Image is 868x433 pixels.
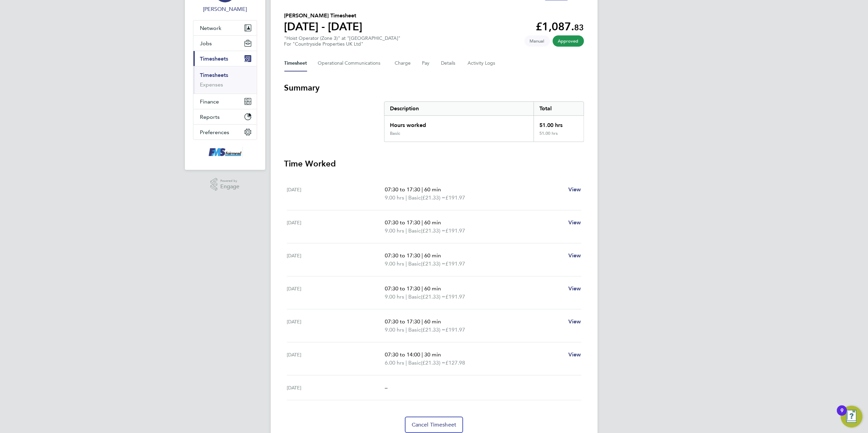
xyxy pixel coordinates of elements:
[445,359,465,366] span: £127.98
[200,98,219,105] span: Finance
[385,252,420,259] span: 07:30 to 17:30
[422,219,423,226] span: |
[568,186,581,194] a: View
[193,20,257,35] button: Network
[445,326,465,333] span: £191.97
[568,219,581,227] a: View
[406,227,407,234] span: |
[200,129,230,135] span: Preferences
[536,20,584,33] app-decimal: £1,087.
[385,227,404,234] span: 9.00 hrs
[408,194,421,202] span: Basic
[200,25,222,31] span: Network
[421,359,445,366] span: (£21.33) =
[385,260,404,267] span: 9.00 hrs
[284,12,363,20] h2: [PERSON_NAME] Timesheet
[568,285,581,292] span: View
[424,219,441,226] span: 60 min
[385,293,404,300] span: 9.00 hrs
[287,318,385,334] div: [DATE]
[200,114,220,120] span: Reports
[200,40,212,47] span: Jobs
[390,131,400,136] div: Basic
[284,82,584,433] section: Timesheet
[408,227,421,235] span: Basic
[193,147,257,158] a: Go to home page
[445,227,465,234] span: £191.97
[193,94,257,109] button: Finance
[318,55,384,71] button: Operational Communications
[568,318,581,325] span: View
[568,318,581,326] a: View
[284,55,307,71] button: Timesheet
[406,260,407,267] span: |
[422,252,423,259] span: |
[840,411,843,419] div: 9
[421,194,445,201] span: (£21.33) =
[406,293,407,300] span: |
[421,227,445,234] span: (£21.33) =
[287,384,385,392] div: [DATE]
[193,66,257,94] div: Timesheets
[385,351,420,358] span: 07:30 to 14:00
[568,252,581,259] span: View
[284,20,363,33] h1: [DATE] - [DATE]
[287,186,385,202] div: [DATE]
[200,81,223,88] a: Expenses
[553,35,584,47] span: This timesheet has been approved.
[568,351,581,358] span: View
[568,186,581,193] span: View
[421,293,445,300] span: (£21.33) =
[424,285,441,292] span: 60 min
[384,116,534,131] div: Hours worked
[424,252,441,259] span: 60 min
[841,406,863,428] button: Open Resource Center, 9 new notifications
[385,285,420,292] span: 07:30 to 17:30
[408,359,421,367] span: Basic
[408,293,421,301] span: Basic
[445,260,465,267] span: £191.97
[568,351,581,359] a: View
[406,194,407,201] span: |
[441,55,457,71] button: Details
[284,41,401,47] div: For "Countryside Properties UK Ltd"
[574,22,584,32] span: 83
[220,178,239,184] span: Powered by
[568,219,581,226] span: View
[406,326,407,333] span: |
[200,72,228,78] a: Timesheets
[207,147,243,158] img: f-mead-logo-retina.png
[385,326,404,333] span: 9.00 hrs
[220,184,239,190] span: Engage
[424,351,441,358] span: 30 min
[287,219,385,235] div: [DATE]
[468,55,496,71] button: Activity Logs
[193,36,257,51] button: Jobs
[385,359,404,366] span: 6.00 hrs
[422,285,423,292] span: |
[384,101,584,142] div: Summary
[385,384,388,391] span: –
[568,252,581,260] a: View
[421,326,445,333] span: (£21.33) =
[422,55,430,71] button: Pay
[412,421,457,428] span: Cancel Timesheet
[193,125,257,140] button: Preferences
[406,359,407,366] span: |
[287,252,385,268] div: [DATE]
[384,102,534,115] div: Description
[287,285,385,301] div: [DATE]
[405,417,463,433] button: Cancel Timesheet
[424,318,441,325] span: 60 min
[287,351,385,367] div: [DATE]
[395,55,411,71] button: Charge
[385,318,420,325] span: 07:30 to 17:30
[385,194,404,201] span: 9.00 hrs
[421,260,445,267] span: (£21.33) =
[534,131,583,142] div: 51.00 hrs
[284,35,401,47] div: "Hoist Operator (Zone 3)" at "[GEOGRAPHIC_DATA]"
[193,5,257,13] span: Joanne Conway
[445,293,465,300] span: £191.97
[385,219,420,226] span: 07:30 to 17:30
[445,194,465,201] span: £191.97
